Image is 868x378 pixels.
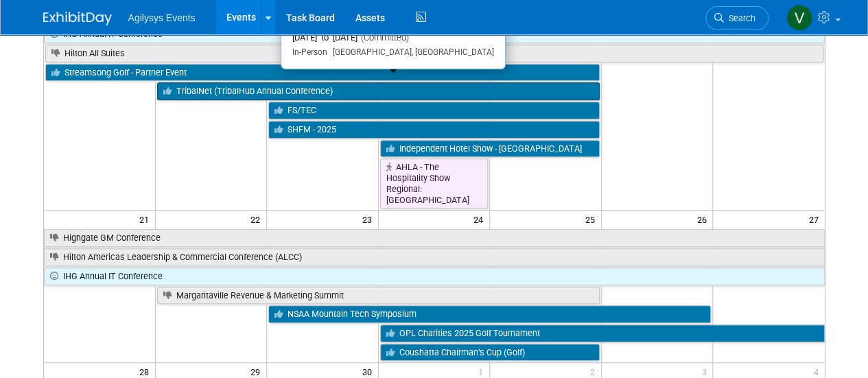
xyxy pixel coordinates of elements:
a: OPL Charities 2025 Golf Tournament [380,324,825,342]
a: Coushatta Chairman’s Cup (Golf) [380,344,600,362]
span: (Committed) [357,32,409,43]
img: Vaitiare Munoz [786,5,812,31]
a: Margaritaville Revenue & Marketing Summit [157,287,600,305]
span: Search [724,13,755,23]
a: Highgate GM Conference [44,229,825,247]
span: 23 [361,211,378,228]
span: 27 [808,211,825,228]
span: 24 [472,211,489,228]
span: 22 [249,211,266,228]
span: Agilysys Events [128,12,196,23]
span: 26 [695,211,712,228]
span: 25 [584,211,601,228]
a: AHLA - The Hospitality Show Regional: [GEOGRAPHIC_DATA] [380,158,489,209]
a: Independent Hotel Show - [GEOGRAPHIC_DATA] [380,140,600,158]
a: FS/TEC [268,102,600,119]
a: Hilton Americas Leadership & Commercial Conference (ALCC) [44,248,825,266]
a: SHFM - 2025 [268,121,600,139]
a: Hilton All Suites [45,45,823,62]
a: Streamsong Golf - Partner Event [45,64,600,82]
span: 21 [138,211,155,228]
span: In-Person [292,47,327,57]
div: [DATE] to [DATE] [292,32,494,44]
a: Search [705,6,769,30]
a: IHG Annual IT Conference [44,268,825,285]
a: NSAA Mountain Tech Symposium [268,305,711,323]
span: [GEOGRAPHIC_DATA], [GEOGRAPHIC_DATA] [327,47,494,57]
img: ExhibitDay [43,12,112,25]
a: TribalNet (TribalHub Annual Conference) [157,82,600,100]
